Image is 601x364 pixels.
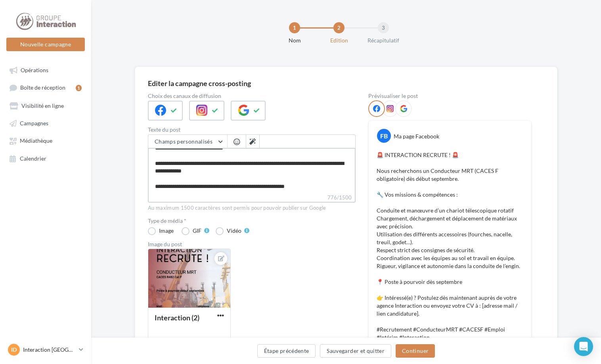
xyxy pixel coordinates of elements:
[368,93,532,99] div: Prévisualiser le post
[5,80,86,95] a: Boîte de réception1
[148,205,356,212] div: Au maximum 1500 caractères sont permis pour pouvoir publier sur Google
[394,132,439,140] div: Ma page Facebook
[23,346,76,354] p: Interaction [GEOGRAPHIC_DATA]
[6,342,85,357] a: ID Interaction [GEOGRAPHIC_DATA]
[76,85,82,91] div: 1
[159,228,174,234] div: Image
[377,129,391,143] div: FB
[314,36,364,44] div: Edition
[155,313,199,322] div: Interaction (2)
[193,228,201,234] div: GIF
[5,63,86,77] a: Opérations
[20,84,65,91] span: Boîte de réception
[148,241,356,247] div: Image du post
[396,344,435,358] button: Continuer
[5,98,86,113] a: Visibilité en ligne
[21,67,48,73] span: Opérations
[320,344,391,358] button: Sauvegarder et quitter
[5,151,86,165] a: Calendrier
[574,337,593,356] div: Open Intercom Messenger
[148,218,356,224] label: Type de média *
[269,36,320,44] div: Nom
[21,102,64,109] span: Visibilité en ligne
[11,346,17,354] span: ID
[227,228,241,234] div: Vidéo
[148,93,356,99] label: Choix des canaux de diffusion
[148,80,251,87] div: Editer la campagne cross-posting
[148,193,356,203] label: 776/1500
[289,22,300,33] div: 1
[5,133,86,148] a: Médiathèque
[155,138,212,145] span: Champs personnalisés
[257,344,316,358] button: Étape précédente
[148,135,227,148] button: Champs personnalisés
[377,151,523,341] p: 🚨 INTERACTION RECRUTE ! 🚨 Nous recherchons un Conducteur MRT (CACES F obligatoire) dès début sept...
[20,155,46,162] span: Calendrier
[333,22,345,33] div: 2
[378,22,389,33] div: 3
[5,116,86,130] a: Campagnes
[6,38,85,51] button: Nouvelle campagne
[358,36,409,44] div: Récapitulatif
[20,120,48,126] span: Campagnes
[148,127,356,132] label: Texte du post
[20,138,52,144] span: Médiathèque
